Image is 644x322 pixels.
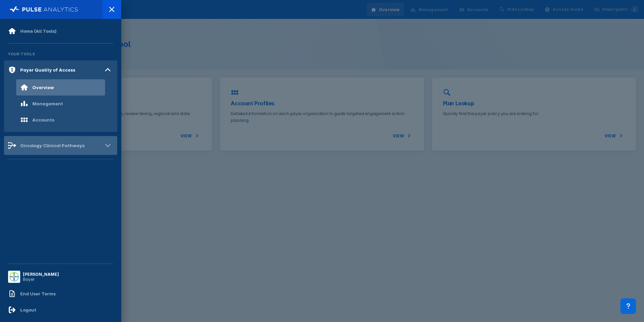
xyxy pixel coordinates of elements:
div: Home (All Tools) [20,28,57,34]
div: Management [32,101,63,106]
a: Accounts [4,112,117,128]
div: [PERSON_NAME] [23,272,59,277]
div: Overview [32,85,54,90]
a: Overview [4,79,117,96]
a: Home (All Tools) [4,23,117,39]
div: Accounts [32,117,54,123]
div: Your Tools [4,48,117,60]
a: End User Terms [4,286,117,302]
div: Contact Support [620,298,636,314]
a: Management [4,96,117,112]
img: pulse-logo-full-white.svg [10,5,78,14]
img: menu button [9,272,19,281]
div: Logout [20,307,36,313]
div: Oncology Clinical Pathways [20,143,85,148]
div: Bayer [23,277,59,282]
div: End User Terms [20,291,56,296]
div: Payer Quality of Access [20,67,75,73]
